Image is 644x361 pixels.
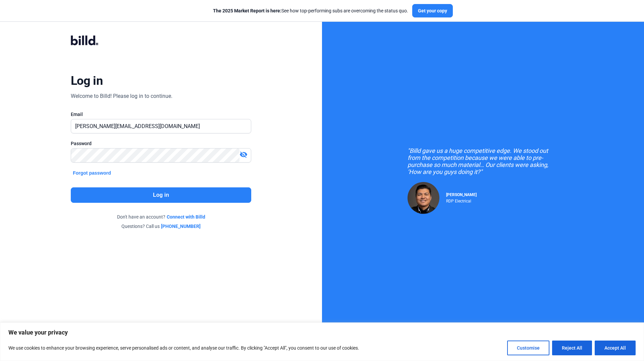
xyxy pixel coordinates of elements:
button: Get your copy [412,4,453,17]
button: Reject All [552,341,592,355]
div: "Billd gave us a huge competitive edge. We stood out from the competition because we were able to... [408,147,558,175]
button: Forgot password [71,169,113,177]
button: Accept All [595,341,636,355]
span: The 2025 Market Report is here: [213,8,281,13]
img: Raul Pacheco [408,182,439,214]
div: Welcome to Billd! Please log in to continue. [71,92,172,100]
div: Email [71,111,251,118]
span: [PERSON_NAME] [446,192,477,197]
div: RDP Electrical [446,197,477,203]
a: Connect with Billd [167,214,205,220]
p: We use cookies to enhance your browsing experience, serve personalised ads or content, and analys... [8,344,359,352]
mat-icon: visibility_off [239,151,248,159]
div: Questions? Call us [71,223,251,230]
div: Don't have an account? [71,214,251,220]
div: Log in [71,73,103,88]
p: We value your privacy [8,328,636,337]
div: Password [71,140,251,147]
a: [PHONE_NUMBER] [161,223,201,230]
div: See how top-performing subs are overcoming the status quo. [213,7,408,14]
button: Log in [71,187,251,203]
button: Customise [507,341,549,355]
